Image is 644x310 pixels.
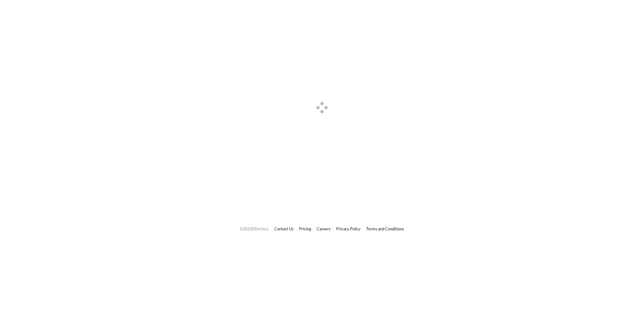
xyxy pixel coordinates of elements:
a: Terms and Conditions [366,226,404,231]
a: Privacy Policy [336,226,361,231]
a: Pricing [299,226,311,231]
a: Careers [317,226,331,231]
span: © 2025 Effortless [240,226,269,231]
a: Contact Us [274,226,294,231]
